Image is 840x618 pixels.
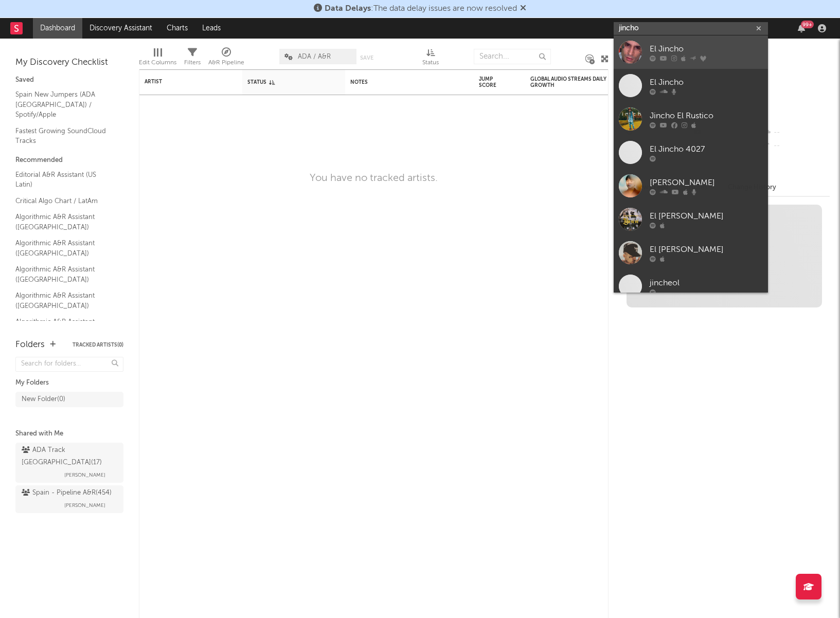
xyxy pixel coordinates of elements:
[360,55,373,61] button: Save
[479,76,505,88] div: Jump Score
[614,69,768,102] a: El Jincho
[614,269,768,303] a: jincheol
[33,18,82,39] a: Dashboard
[15,290,113,311] a: Algorithmic A&R Assistant ([GEOGRAPHIC_DATA])
[614,203,768,236] a: El [PERSON_NAME]
[247,79,314,85] div: Status
[139,57,176,69] div: Edit Columns
[761,139,830,153] div: --
[208,57,244,69] div: A&R Pipeline
[474,49,551,64] input: Search...
[184,44,201,74] div: Filters
[530,76,607,88] div: Global Audio Streams Daily Growth
[145,79,222,85] div: Artist
[15,428,123,440] div: Shared with Me
[650,210,763,222] div: El [PERSON_NAME]
[650,277,763,289] div: jincheol
[614,102,768,136] a: Jincho El Rustico
[15,485,123,513] a: Spain - Pipeline A&R(454)[PERSON_NAME]
[650,43,763,55] div: El Jincho
[82,18,159,39] a: Discovery Assistant
[22,444,115,469] div: ADA Track [GEOGRAPHIC_DATA] ( 17 )
[15,339,45,351] div: Folders
[15,89,113,120] a: Spain New Jumpers (ADA [GEOGRAPHIC_DATA]) / Spotify/Apple
[15,264,113,285] a: Algorithmic A&R Assistant ([GEOGRAPHIC_DATA])
[15,211,113,232] a: Algorithmic A&R Assistant ([GEOGRAPHIC_DATA])
[422,44,439,74] div: Status
[15,377,123,389] div: My Folders
[15,392,123,407] a: New Folder(0)
[15,316,113,337] a: Algorithmic A&R Assistant ([GEOGRAPHIC_DATA])
[22,393,65,406] div: New Folder ( 0 )
[159,18,195,39] a: Charts
[650,76,763,88] div: El Jincho
[15,74,123,86] div: Saved
[64,499,105,512] span: [PERSON_NAME]
[15,357,123,372] input: Search for folders...
[15,125,113,147] a: Fastest Growing SoundCloud Tracks
[195,18,228,39] a: Leads
[614,169,768,203] a: [PERSON_NAME]
[614,35,768,69] a: El Jincho
[139,44,176,74] div: Edit Columns
[798,24,805,32] button: 99+
[298,53,331,60] span: ADA / A&R
[15,195,113,207] a: Critical Algo Chart / LatAm
[650,176,763,189] div: [PERSON_NAME]
[15,169,113,190] a: Editorial A&R Assistant (US Latin)
[73,342,123,348] button: Tracked Artists(0)
[614,136,768,169] a: El Jincho 4027
[325,5,371,13] span: Data Delays
[15,238,113,259] a: Algorithmic A&R Assistant ([GEOGRAPHIC_DATA])
[15,57,123,69] div: My Discovery Checklist
[184,57,201,69] div: Filters
[325,5,517,13] span: : The data delay issues are now resolved
[520,5,526,13] span: Dismiss
[650,143,763,155] div: El Jincho 4027
[22,487,112,499] div: Spain - Pipeline A&R ( 454 )
[422,57,439,69] div: Status
[310,172,438,185] div: You have no tracked artists.
[801,21,814,28] div: 99 +
[64,469,105,481] span: [PERSON_NAME]
[650,110,763,122] div: Jincho El Rustico
[15,443,123,483] a: ADA Track [GEOGRAPHIC_DATA](17)[PERSON_NAME]
[614,22,768,35] input: Search for artists
[614,236,768,269] a: El [PERSON_NAME]
[761,126,830,139] div: --
[650,243,763,256] div: El [PERSON_NAME]
[350,79,453,85] div: Notes
[15,154,123,167] div: Recommended
[208,44,244,74] div: A&R Pipeline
